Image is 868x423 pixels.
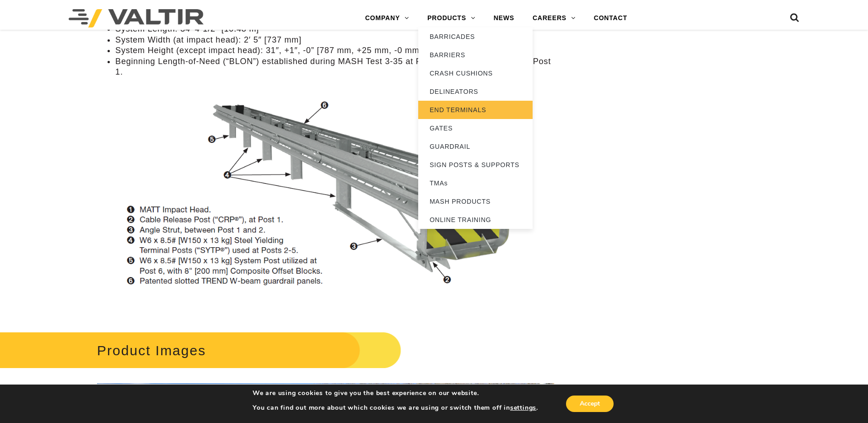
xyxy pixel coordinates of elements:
[418,137,533,156] a: GUARDRAIL
[418,174,533,192] a: TMAs
[115,45,554,56] li: System Height (except impact head): 31″, +1″, -0” [787 mm, +25 mm, -0 mm]
[510,404,536,412] button: settings
[418,156,533,174] a: SIGN POSTS & SUPPORTS
[523,9,585,27] a: CAREERS
[69,9,204,27] img: Valtir
[418,46,533,64] a: BARRIERS
[485,9,523,27] a: NEWS
[356,9,418,27] a: COMPANY
[418,9,485,27] a: PRODUCTS
[253,404,538,412] p: You can find out more about which cookies we are using or switch them off in .
[566,396,614,412] button: Accept
[585,9,636,27] a: CONTACT
[115,35,554,45] li: System Width (at impact head): 2′ 5″ [737 mm]
[418,64,533,82] a: CRASH CUSHIONS
[418,192,533,211] a: MASH PRODUCTS
[418,211,533,229] a: ONLINE TRAINING
[418,101,533,119] a: END TERMINALS
[253,389,538,397] p: We are using cookies to give you the best experience on our website.
[418,27,533,46] a: BARRICADES
[418,119,533,137] a: GATES
[115,56,554,78] li: Beginning Length-of-Need (“BLON”) established during MASH Test 3-35 at Post #3, 12′ 6″ [3.81 m] f...
[418,82,533,101] a: DELINEATORS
